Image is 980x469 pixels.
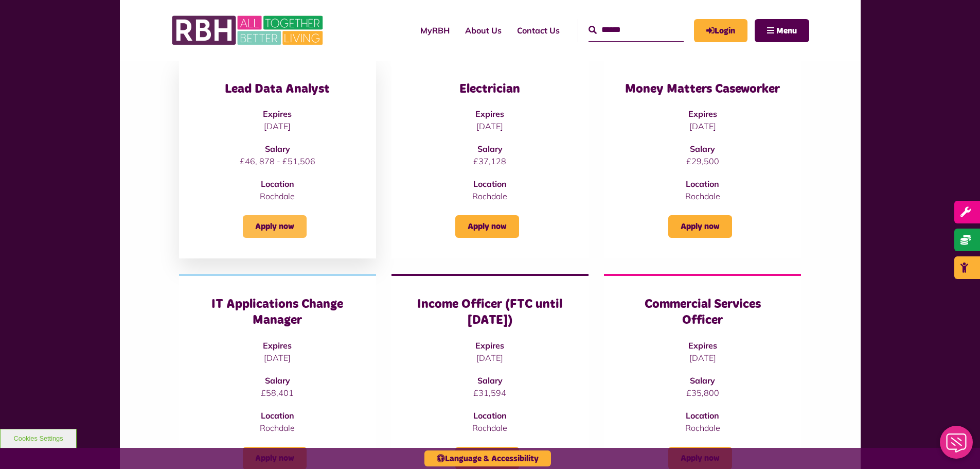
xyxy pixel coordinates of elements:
h3: IT Applications Change Manager [200,297,355,328]
p: £35,800 [625,387,780,399]
span: Menu [776,27,797,35]
p: £29,500 [625,155,780,167]
a: Apply now [455,215,519,238]
p: £31,594 [412,387,568,399]
strong: Location [686,410,719,421]
p: Rochdale [200,190,355,202]
strong: Location [261,179,294,189]
button: Language & Accessibility [424,450,551,466]
a: About Us [457,16,509,44]
a: Apply now [668,215,732,238]
p: [DATE] [412,352,568,364]
button: Navigation [755,19,809,42]
p: Rochdale [412,190,568,202]
strong: Salary [477,375,503,386]
input: Search [589,19,684,41]
h3: Income Officer (FTC until [DATE]) [412,297,568,328]
a: MyRBH [413,16,457,44]
strong: Expires [475,340,504,351]
strong: Salary [265,375,290,386]
p: [DATE] [200,120,355,132]
p: [DATE] [625,352,780,364]
strong: Salary [477,144,503,154]
strong: Location [686,179,719,189]
strong: Expires [263,109,292,119]
p: £46, 878 - £51,506 [200,155,355,167]
strong: Expires [263,340,292,351]
img: RBH [171,10,326,50]
h3: Commercial Services Officer [625,297,780,328]
strong: Location [261,410,294,421]
strong: Location [473,410,507,421]
strong: Expires [475,109,504,119]
h3: Lead Data Analyst [200,81,355,97]
p: £58,401 [200,387,355,399]
p: £37,128 [412,155,568,167]
p: Rochdale [412,422,568,434]
strong: Expires [688,109,717,119]
strong: Location [473,179,507,189]
p: Rochdale [625,190,780,202]
a: Apply now [243,215,307,238]
strong: Salary [690,375,715,386]
a: MyRBH [694,19,747,42]
p: [DATE] [200,352,355,364]
h3: Money Matters Caseworker [625,81,780,97]
strong: Salary [690,144,715,154]
iframe: Netcall Web Assistant for live chat [934,423,980,469]
p: [DATE] [412,120,568,132]
p: Rochdale [200,422,355,434]
strong: Salary [265,144,290,154]
p: Rochdale [625,422,780,434]
strong: Expires [688,340,717,351]
p: [DATE] [625,120,780,132]
h3: Electrician [412,81,568,97]
a: Contact Us [509,16,567,44]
